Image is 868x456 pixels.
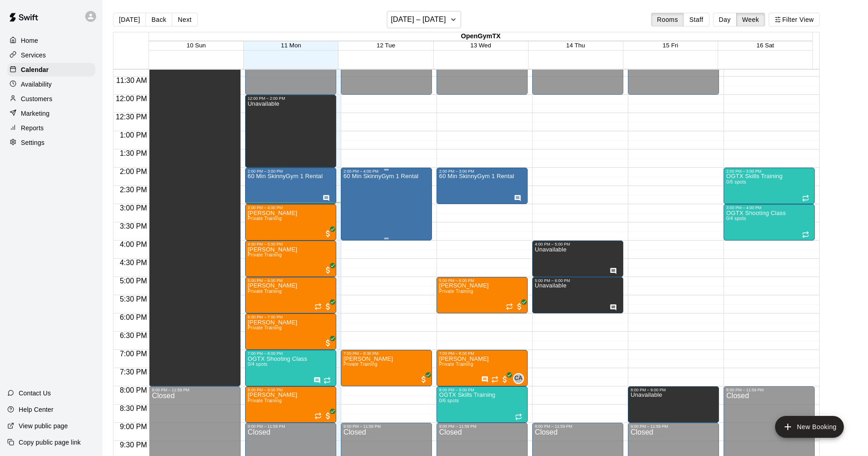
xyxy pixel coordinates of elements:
[506,303,513,310] span: Recurring event
[324,266,333,275] span: All customers have paid
[470,42,491,49] button: 13 Wed
[324,338,333,348] span: All customers have paid
[7,136,95,149] a: Settings
[631,424,716,429] div: 9:00 PM – 11:59 PM
[118,368,149,376] span: 7:30 PM
[344,351,429,356] div: 7:00 PM – 8:00 PM
[248,351,334,356] div: 7:00 PM – 8:00 PM
[21,51,46,60] p: Services
[341,168,432,241] div: 2:00 PM – 4:00 PM: 60 Min SkinnyGym 1 Rental
[118,405,149,412] span: 8:30 PM
[118,131,149,139] span: 1:00 PM
[7,121,95,135] div: Reports
[344,362,378,367] span: Private Training
[245,241,336,277] div: 4:00 PM – 5:00 PM: Private Training
[313,377,321,384] svg: Has notes
[19,421,68,430] p: View public page
[281,42,301,49] button: 11 Mon
[419,375,428,384] span: All customers have paid
[439,278,525,283] div: 5:00 PM – 6:00 PM
[245,95,336,168] div: 12:00 PM – 2:00 PM: Unavailable
[118,149,149,157] span: 1:30 PM
[248,398,282,403] span: Private Training
[7,92,95,106] a: Customers
[113,95,149,102] span: 12:00 PM
[248,315,334,319] div: 6:00 PM – 7:00 PM
[152,388,237,392] div: 8:00 PM – 11:59 PM
[245,204,336,241] div: 3:00 PM – 4:00 PM: Private Training
[118,168,149,175] span: 2:00 PM
[437,350,528,386] div: 7:00 PM – 8:00 PM: Private Training
[726,205,812,210] div: 3:00 PM – 4:00 PM
[248,205,334,210] div: 3:00 PM – 4:00 PM
[145,13,172,26] button: Back
[663,42,678,49] button: 15 Fri
[314,303,322,310] span: Recurring event
[683,13,709,26] button: Staff
[532,241,623,277] div: 4:00 PM – 5:00 PM: Unavailable
[118,295,149,303] span: 5:30 PM
[248,242,334,246] div: 4:00 PM – 5:00 PM
[726,169,812,174] div: 2:00 PM – 3:00 PM
[535,424,621,429] div: 9:00 PM – 11:59 PM
[172,13,197,26] button: Next
[439,362,473,367] span: Private Training
[248,278,334,283] div: 5:00 PM – 6:00 PM
[245,386,336,423] div: 8:00 PM – 9:00 PM: Private Training
[21,123,44,133] p: Reports
[437,168,528,204] div: 2:00 PM – 3:00 PM: 60 Min SkinnyGym 1 Rental
[187,42,206,49] span: 10 Sun
[439,398,459,403] span: 0/6 spots filled
[314,412,322,420] span: Recurring event
[391,13,446,26] h6: [DATE] – [DATE]
[769,13,820,26] button: Filter View
[491,376,498,383] span: Recurring event
[118,259,149,266] span: 4:30 PM
[481,376,488,383] svg: Has notes
[324,411,333,420] span: All customers have paid
[248,289,282,294] span: Private Training
[500,375,509,384] span: All customers have paid
[118,241,149,248] span: 4:00 PM
[802,231,809,238] span: Recurring event
[535,242,621,246] div: 4:00 PM – 5:00 PM
[118,222,149,230] span: 3:30 PM
[248,252,282,257] span: Private Training
[532,277,623,313] div: 5:00 PM – 6:00 PM: Unavailable
[756,42,774,49] button: 16 Sat
[248,424,334,429] div: 9:00 PM – 11:59 PM
[118,423,149,430] span: 9:00 PM
[21,65,49,74] p: Calendar
[344,424,429,429] div: 9:00 PM – 11:59 PM
[387,11,461,28] button: [DATE] – [DATE]
[245,313,336,350] div: 6:00 PM – 7:00 PM: Private Training
[21,80,52,89] p: Availability
[437,277,528,313] div: 5:00 PM – 6:00 PM: Private Training
[149,32,812,41] div: OpenGymTX
[21,138,45,147] p: Settings
[7,48,95,62] div: Services
[118,332,149,339] span: 6:30 PM
[439,424,525,429] div: 9:00 PM – 11:59 PM
[724,168,815,204] div: 2:00 PM – 3:00 PM: OGTX Skills Training
[248,96,334,101] div: 12:00 PM – 2:00 PM
[535,278,621,283] div: 5:00 PM – 6:00 PM
[248,388,334,392] div: 8:00 PM – 9:00 PM
[726,388,812,392] div: 8:00 PM – 11:59 PM
[513,373,524,384] div: Chris Adams
[114,77,149,84] span: 11:30 AM
[149,22,240,386] div: 10:00 AM – 8:00 PM: Unavailable
[118,313,149,321] span: 6:00 PM
[515,302,524,311] span: All customers have paid
[631,388,716,392] div: 8:00 PM – 9:00 PM
[724,204,815,241] div: 3:00 PM – 4:00 PM: OGTX Shooting Class
[514,374,522,383] span: CA
[437,386,528,423] div: 8:00 PM – 9:00 PM: OGTX Skills Training
[439,289,473,294] span: Private Training
[248,325,282,330] span: Private Training
[377,42,395,49] span: 12 Tue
